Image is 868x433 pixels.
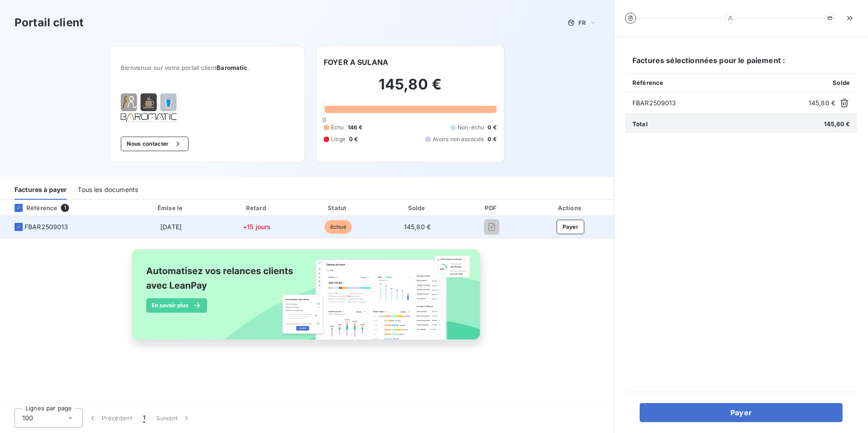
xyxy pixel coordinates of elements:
[128,203,214,212] div: Émise le
[458,123,484,132] span: Non-échu
[632,120,648,128] span: Total
[25,222,69,231] span: FBAR2509013
[632,79,663,86] span: Référence
[15,15,84,31] h3: Portail client
[625,55,857,73] h6: Factures sélectionnées pour le paiement :
[300,203,376,212] div: Statut
[138,408,151,428] button: 1
[488,135,496,143] span: 0 €
[349,135,358,143] span: 0 €
[324,75,497,103] h2: 145,80 €
[217,203,296,212] div: Retard
[15,181,67,200] div: Factures à payer
[7,204,57,212] div: Référence
[123,244,490,355] img: banner
[325,220,352,234] span: échue
[331,135,345,143] span: Litige
[348,123,363,132] span: 146 €
[322,116,326,123] span: 0
[22,413,33,423] span: 100
[151,408,197,428] button: Suivant
[121,93,179,122] img: Company logo
[243,223,271,231] span: +15 jours
[529,203,612,212] div: Actions
[324,57,388,68] h6: FOYER A SULANA
[61,204,69,212] span: 1
[824,120,850,128] span: 145,80 €
[78,181,138,200] div: Tous les documents
[459,203,525,212] div: PDF
[121,64,294,71] span: Bienvenue sur votre portail client .
[557,220,585,234] button: Payer
[380,203,454,212] div: Solde
[143,413,145,423] span: 1
[331,123,344,132] span: Échu
[160,223,182,231] span: [DATE]
[217,64,247,71] span: Baromatic
[809,98,835,108] span: 145,80 €
[640,403,843,422] button: Payer
[632,98,805,108] span: FBAR2509013
[833,79,850,86] span: Solde
[121,137,188,151] button: Nous contacter
[404,223,431,231] span: 145,80 €
[488,123,496,132] span: 0 €
[83,408,138,428] button: Précédent
[433,135,484,143] span: Avoirs non associés
[578,19,586,26] span: FR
